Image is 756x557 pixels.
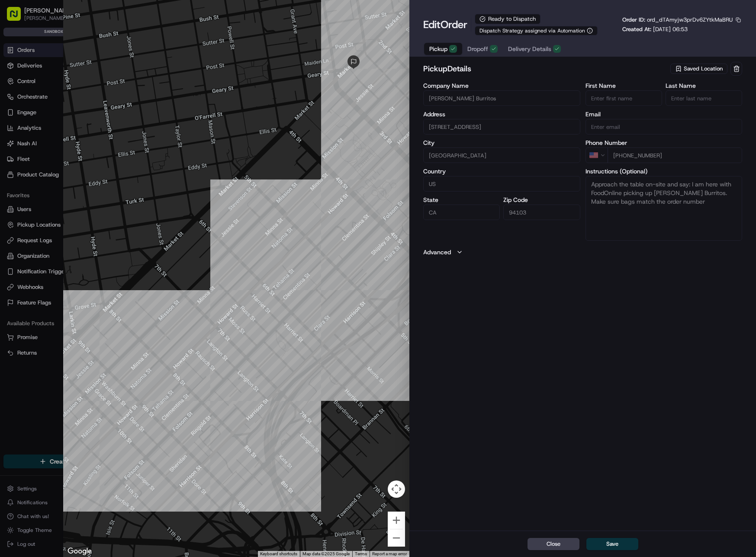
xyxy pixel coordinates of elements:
[475,26,598,35] button: Dispatch Strategy assigned via Automation
[684,65,723,73] span: Saved Location
[388,480,405,498] button: Map camera controls
[388,529,405,547] button: Zoom out
[423,176,580,192] input: Enter country
[302,551,350,556] span: Map data ©2025 Google
[423,168,580,174] label: Country
[423,140,580,146] label: City
[503,205,580,220] input: Enter zip code
[467,45,488,53] span: Dropoff
[260,551,297,557] button: Keyboard shortcuts
[441,18,467,32] span: Order
[423,119,580,134] input: 1455 Market St, San Francisco, CA 94103, USA
[429,45,447,53] span: Pickup
[372,551,407,556] a: Report a map error
[423,18,467,32] h1: Edit
[670,63,729,75] button: Saved Location
[608,147,742,163] input: Enter phone number
[503,197,580,203] label: Zip Code
[423,147,580,163] input: Enter city
[653,26,688,33] span: [DATE] 06:53
[585,168,742,174] label: Instructions (Optional)
[355,551,367,556] a: Terms (opens in new tab)
[423,197,500,203] label: State
[622,26,688,33] p: Created At:
[585,119,742,134] input: Enter email
[585,83,662,89] label: First Name
[528,538,579,550] button: Close
[508,45,551,53] span: Delivery Details
[423,205,500,220] input: Enter state
[585,176,742,241] textarea: Approach the table on-site and say: I am here with FoodOnline picking up [PERSON_NAME] Burritos. ...
[666,90,742,106] input: Enter last name
[65,546,94,557] img: Google
[475,14,540,24] div: Ready to Dispatch
[388,512,405,529] button: Zoom in
[666,83,742,89] label: Last Name
[423,83,580,89] label: Company Name
[622,16,733,24] p: Order ID:
[479,27,585,34] span: Dispatch Strategy assigned via Automation
[423,248,451,256] label: Advanced
[585,140,742,146] label: Phone Number
[423,63,669,75] h2: pickup Details
[586,538,638,550] button: Save
[647,16,733,23] span: ord_dTAmyjw3prDv6ZYtkMaBRU
[65,546,94,557] a: Open this area in Google Maps (opens a new window)
[585,90,662,106] input: Enter first name
[585,111,742,117] label: Email
[423,248,742,256] button: Advanced
[423,90,580,106] input: Enter company name
[423,111,580,117] label: Address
